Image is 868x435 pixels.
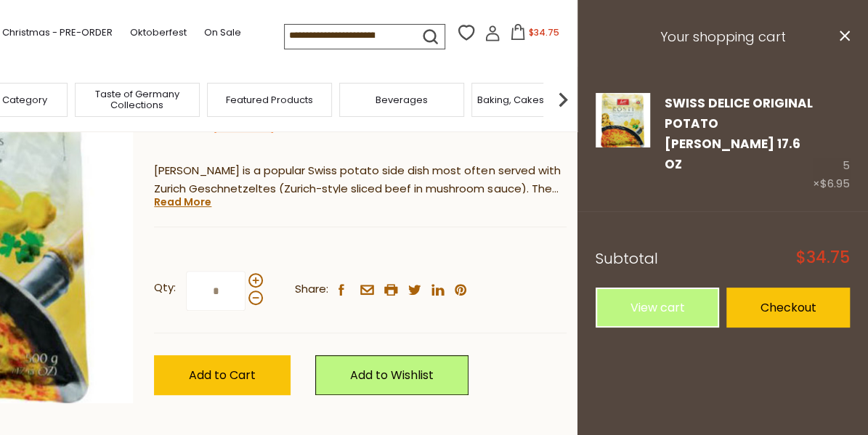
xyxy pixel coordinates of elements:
[726,288,850,328] a: Checkout
[529,26,559,38] span: $34.75
[186,271,246,311] input: Qty:
[665,94,813,174] a: Swiss Delice Original Potato [PERSON_NAME] 17.6 oz
[154,162,567,198] p: [PERSON_NAME] is a popular Swiss potato side dish most often served with Zurich Geschnetzeltes (Z...
[596,93,650,194] a: Swiss Delice Original Potato Roesti 17.6 oz
[130,25,187,41] a: Oktoberfest
[796,250,850,266] span: $34.75
[596,93,650,147] img: Swiss Delice Original Potato Roesti 17.6 oz
[154,195,211,209] a: Read More
[154,355,291,395] button: Add to Cart
[548,85,577,114] img: next arrow
[295,280,328,298] span: Share:
[154,279,176,297] strong: Qty:
[503,24,565,46] button: $34.75
[315,355,469,395] a: Add to Wishlist
[477,94,590,105] a: Baking, Cakes, Desserts
[596,288,719,328] a: View cart
[79,89,195,110] a: Taste of Germany Collections
[189,367,256,383] span: Add to Cart
[813,93,850,194] div: 5 ×
[596,248,658,269] span: Subtotal
[216,121,271,136] a: 2 Reviews
[820,176,850,191] span: $6.95
[204,25,241,41] a: On Sale
[376,94,428,105] a: Beverages
[212,121,275,134] span: ( )
[226,94,313,105] a: Featured Products
[2,25,113,41] a: Christmas - PRE-ORDER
